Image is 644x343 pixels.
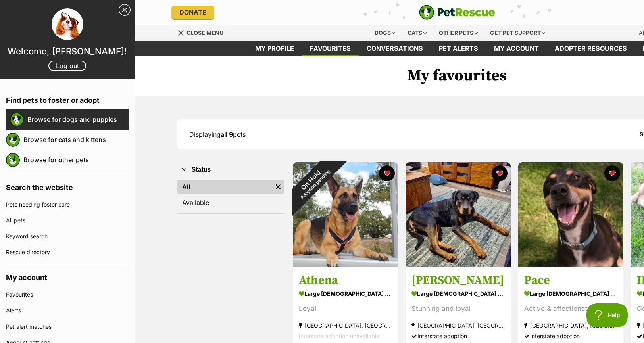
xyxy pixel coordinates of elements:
[293,261,398,269] a: On HoldAdoption pending
[419,5,495,20] a: PetRescue
[6,287,129,303] a: Favourites
[369,25,401,41] div: Dogs
[10,113,24,126] img: petrescue logo
[402,25,432,41] div: Cats
[6,133,20,147] img: petrescue logo
[524,331,617,342] div: Interstate adoption
[177,25,229,39] a: Menu
[186,29,223,36] span: Close menu
[359,41,431,56] a: conversations
[411,273,505,288] h3: [PERSON_NAME]
[433,25,483,41] div: Other pets
[299,288,392,300] div: large [DEMOGRAPHIC_DATA] Dog
[278,147,347,217] div: On Hold
[272,180,284,194] a: Remove filter
[6,228,129,244] a: Keyword search
[6,153,20,167] img: petrescue logo
[299,304,392,314] div: Loyal
[299,320,392,331] div: [GEOGRAPHIC_DATA], [GEOGRAPHIC_DATA]
[524,304,617,314] div: Active & affectionate 🧡
[247,41,302,56] a: My profile
[411,288,505,300] div: large [DEMOGRAPHIC_DATA] Dog
[177,165,284,175] button: Status
[604,165,620,181] button: favourite
[6,174,129,197] h4: Search the website
[119,4,131,16] a: Close Sidebar
[586,303,628,327] iframe: Help Scout Beacon - Open
[524,320,617,331] div: [GEOGRAPHIC_DATA], [GEOGRAPHIC_DATA]
[524,288,617,300] div: large [DEMOGRAPHIC_DATA] Dog
[518,162,623,267] img: Pace
[221,130,233,138] strong: all 9
[411,331,505,342] div: Interstate adoption
[6,87,129,109] h4: Find pets to foster or adopt
[6,213,129,228] a: All pets
[411,320,505,331] div: [GEOGRAPHIC_DATA], [GEOGRAPHIC_DATA]
[406,162,511,267] img: Enzo
[299,333,379,340] span: Interstate adoption unavailable
[302,41,359,56] a: Favourites
[23,131,129,148] a: Browse for cats and kittens
[52,8,83,40] img: profile image
[177,180,272,194] a: All
[177,195,284,210] a: Available
[411,304,505,314] div: Stunning and loyal
[6,319,129,335] a: Pet alert matches
[431,41,486,56] a: Pet alerts
[299,169,331,201] span: Adoption pending
[492,165,508,181] button: favourite
[6,303,129,318] a: Alerts
[23,151,129,168] a: Browse for other pets
[6,244,129,260] a: Rescue directory
[379,165,395,181] button: favourite
[27,111,129,128] a: Browse for dogs and puppies
[547,41,635,56] a: Adopter resources
[171,6,214,19] a: Donate
[177,178,284,213] div: Status
[484,25,551,41] div: Get pet support
[48,61,86,71] a: Log out
[6,197,129,213] a: Pets needing foster care
[524,273,617,288] h3: Pace
[189,130,246,138] span: Displaying pets
[299,273,392,288] h3: Athena
[486,41,547,56] a: My account
[419,5,495,20] img: logo-e224e6f780fb5917bec1dbf3a21bbac754714ae5b6737aabdf751b685950b380.svg
[293,162,398,267] img: Athena
[6,264,129,287] h4: My account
